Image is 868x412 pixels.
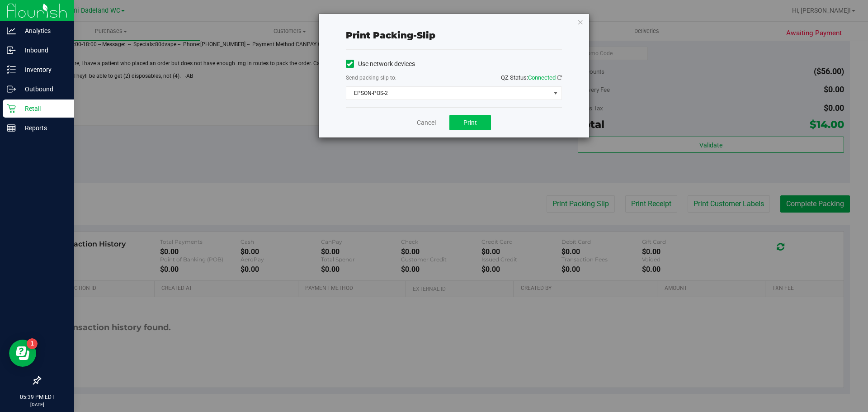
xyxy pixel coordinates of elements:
[346,30,435,41] span: Print packing-slip
[16,123,70,133] p: Reports
[16,25,70,36] p: Analytics
[449,115,491,130] button: Print
[7,123,16,133] inline-svg: Reports
[346,87,550,99] span: EPSON-POS-2
[346,59,415,69] label: Use network devices
[7,65,16,74] inline-svg: Inventory
[7,26,16,35] inline-svg: Analytics
[16,64,70,75] p: Inventory
[7,104,16,113] inline-svg: Retail
[528,74,556,81] span: Connected
[16,84,70,95] p: Outbound
[4,393,70,401] p: 05:39 PM EDT
[7,46,16,55] inline-svg: Inbound
[463,119,477,126] span: Print
[27,338,38,349] iframe: Resource center unread badge
[417,118,436,128] a: Cancel
[16,103,70,114] p: Retail
[346,74,396,82] label: Send packing-slip to:
[16,45,70,56] p: Inbound
[501,74,562,81] span: QZ Status:
[550,87,561,99] span: select
[7,85,16,94] inline-svg: Outbound
[9,340,36,367] iframe: Resource center
[4,401,70,408] p: [DATE]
